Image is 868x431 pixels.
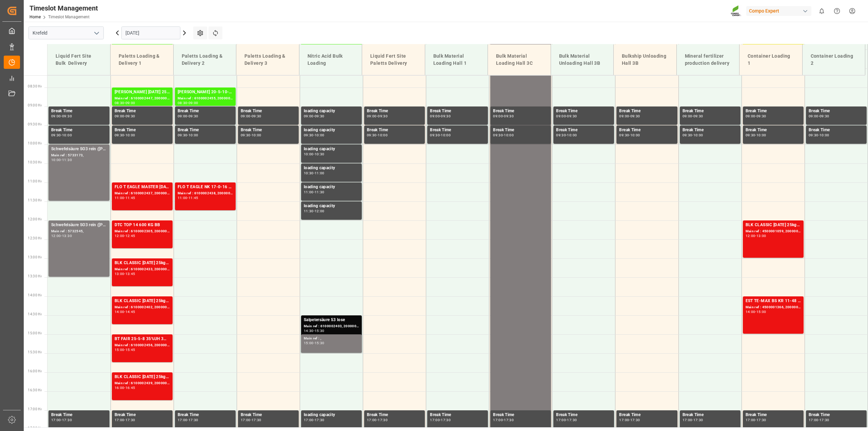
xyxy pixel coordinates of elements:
span: 17:00 Hr [28,407,42,411]
div: Timeslot Management [29,3,98,13]
div: - [124,115,125,118]
div: - [251,418,252,422]
div: - [314,115,315,118]
div: 09:30 [51,134,61,137]
div: Main ref : 5732545, [51,229,107,234]
div: 17:00 [619,418,629,422]
div: Main ref : 6100002305, 2000000823 [115,229,170,234]
div: 17:00 [304,418,314,422]
div: 09:30 [630,115,640,118]
div: EST TE-MAX BS KR 11-48 1000kg BB [746,298,801,305]
div: DTC TOP 14 600 KG BB [115,222,170,229]
span: 15:30 Hr [28,350,42,354]
div: Schwefelsäure SO3 rein ([PERSON_NAME]);Schwefelsäure SO3 rein (HG-Standard) [51,222,107,229]
div: Break Time [367,412,422,418]
div: 16:00 [115,386,124,389]
span: 16:30 Hr [28,388,42,392]
div: - [818,115,820,118]
div: 17:00 [683,418,692,422]
div: 13:00 [115,272,124,275]
span: 10:30 Hr [28,160,42,164]
div: - [629,134,630,137]
span: 16:00 Hr [28,369,42,373]
span: 12:00 Hr [28,217,42,221]
div: - [124,386,125,389]
div: - [377,115,378,118]
div: 09:00 [809,115,818,118]
div: Break Time [51,127,107,134]
div: 09:00 [556,115,566,118]
div: 15:45 [125,348,135,351]
button: show 0 new notifications [814,3,829,19]
div: - [314,341,315,345]
div: Main ref : 5733173, [51,153,107,158]
div: 10:00 [820,134,829,137]
div: 10:00 [125,134,135,137]
div: - [124,310,125,313]
div: 09:30 [304,134,314,137]
div: 11:00 [304,191,314,194]
div: BLK CLASSIC [DATE] 25kg (x42) INT [115,374,170,380]
div: Break Time [493,108,548,115]
div: 09:30 [189,115,198,118]
div: Break Time [619,412,674,418]
div: Break Time [746,412,801,418]
div: 09:00 [430,115,440,118]
div: - [124,196,125,199]
div: Break Time [683,127,738,134]
div: 17:30 [820,418,829,422]
div: - [251,134,252,137]
div: Bulk Material Loading Hall 3C [493,50,545,70]
div: 11:00 [115,196,124,199]
div: Break Time [430,108,485,115]
div: loading capacity [304,203,359,210]
div: 10:30 [304,172,314,175]
div: 15:00 [304,341,314,345]
div: - [314,153,315,156]
span: 14:00 Hr [28,293,42,297]
div: 08:30 [178,101,188,104]
div: 09:00 [178,115,188,118]
div: Main ref : 4500001366, 2000001632 [746,305,801,310]
div: 10:30 [315,153,324,156]
div: Break Time [809,127,864,134]
div: 17:30 [378,418,388,422]
div: - [503,418,504,422]
div: 11:45 [189,196,198,199]
div: - [124,418,125,422]
div: - [314,329,315,332]
div: Break Time [178,127,233,134]
span: 11:00 Hr [28,179,42,183]
span: 12:30 Hr [28,236,42,240]
div: 11:30 [315,191,324,194]
div: Main ref : 6100002439, 2000001644 [115,380,170,386]
div: Break Time [367,108,422,115]
div: 13:30 [62,234,72,237]
div: loading capacity [304,108,359,115]
div: - [314,418,315,422]
div: Bulk Material Unloading Hall 3B [556,50,608,70]
div: 17:30 [62,418,72,422]
div: Salpetersäure 53 lose [304,317,359,324]
div: Break Time [430,127,485,134]
div: Nitric Acid Bulk Loading [305,50,357,70]
div: 10:00 [304,153,314,156]
div: 09:00 [51,115,61,118]
div: 09:30 [62,115,72,118]
div: 17:00 [367,418,377,422]
div: Paletts Loading & Delivery 1 [116,50,168,70]
div: 17:00 [430,418,440,422]
div: 17:30 [693,418,703,422]
div: - [187,134,188,137]
div: - [187,196,188,199]
div: - [818,418,820,422]
div: 09:00 [493,115,503,118]
div: 11:00 [178,196,188,199]
div: 09:30 [619,134,629,137]
div: 09:00 [367,115,377,118]
div: 09:30 [378,115,388,118]
div: 09:30 [430,134,440,137]
div: 15:00 [756,310,766,313]
div: - [61,418,62,422]
div: loading capacity [304,412,359,418]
